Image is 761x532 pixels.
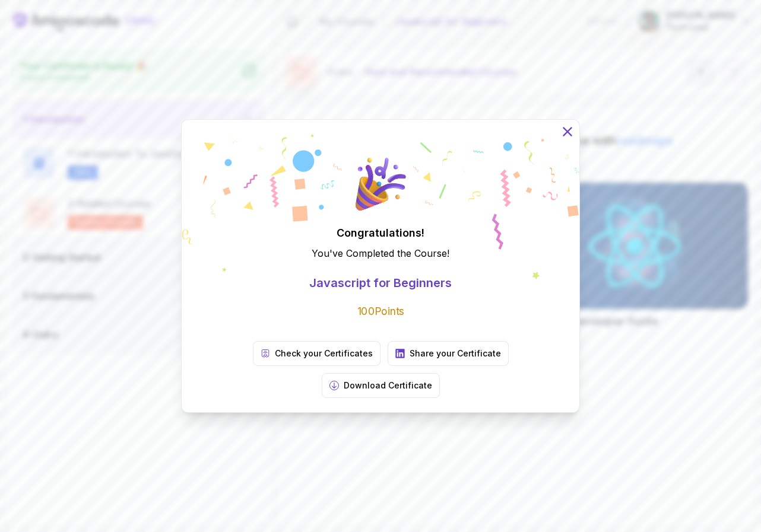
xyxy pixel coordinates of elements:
a: Share your Certificate [388,341,509,366]
p: 100 Points [357,304,404,319]
button: Download Certificate [322,373,440,398]
a: Check your Certificates [253,341,380,366]
p: Download Certificate [344,380,432,391]
p: Share your Certificate [410,348,501,359]
p: Check your Certificates [275,348,373,359]
p: Javascript for Beginners [309,275,452,291]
